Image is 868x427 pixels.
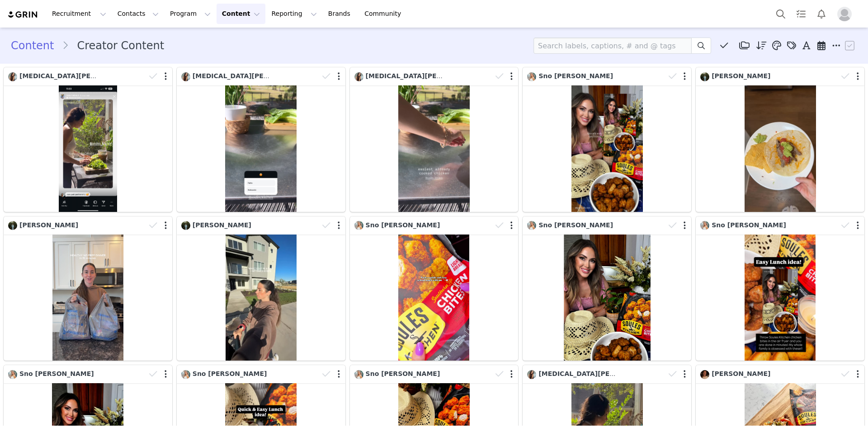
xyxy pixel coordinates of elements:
button: Search [771,4,791,24]
span: [PERSON_NAME] [19,221,78,229]
span: [MEDICAL_DATA][PERSON_NAME] [538,370,656,377]
a: Brands [323,4,359,24]
span: [MEDICAL_DATA][PERSON_NAME] [366,72,484,80]
button: Profile [832,7,861,21]
a: Content [11,38,62,54]
button: Program [165,4,216,24]
input: Search labels, captions, # and @ tags [533,38,692,54]
button: Recruitment [47,4,112,24]
img: 8781bff5-5a9f-4922-97e5-faa2c557228a.jpg [181,370,190,379]
span: Sno [PERSON_NAME] [366,221,440,229]
span: Sno [PERSON_NAME] [538,72,613,80]
img: 9ebf99e9-0444-4ddb-83df-e7b6f9731a3b--s.jpg [700,370,709,379]
img: 0811524d-8532-4632-b23c-5345d5a19db2.jpg [181,221,190,230]
img: 0811524d-8532-4632-b23c-5345d5a19db2.jpg [700,72,709,81]
span: Sno [PERSON_NAME] [19,370,94,377]
span: Sno [PERSON_NAME] [538,221,613,229]
button: Reporting [266,4,322,24]
span: Sno [PERSON_NAME] [366,370,440,377]
button: Content [217,4,266,24]
img: 0fa544b4-95da-4d84-b20f-bc1afc96bcfe--s.jpg [8,72,17,81]
span: [PERSON_NAME] [193,221,251,229]
button: Notifications [811,4,831,24]
img: 8781bff5-5a9f-4922-97e5-faa2c557228a.jpg [527,72,536,81]
img: 8781bff5-5a9f-4922-97e5-faa2c557228a.jpg [354,221,363,230]
img: grin logo [7,10,39,19]
img: placeholder-profile.jpg [837,7,852,21]
img: 0fa544b4-95da-4d84-b20f-bc1afc96bcfe--s.jpg [181,72,190,81]
img: 0fa544b4-95da-4d84-b20f-bc1afc96bcfe--s.jpg [354,72,363,81]
img: 8781bff5-5a9f-4922-97e5-faa2c557228a.jpg [8,370,17,379]
span: [PERSON_NAME] [712,72,770,80]
span: [MEDICAL_DATA][PERSON_NAME] [19,72,137,80]
span: [PERSON_NAME] [712,370,770,377]
span: [MEDICAL_DATA][PERSON_NAME] [193,72,311,80]
a: Community [359,4,410,24]
img: 0fa544b4-95da-4d84-b20f-bc1afc96bcfe--s.jpg [527,370,536,379]
img: 0811524d-8532-4632-b23c-5345d5a19db2.jpg [8,221,17,230]
span: Sno [PERSON_NAME] [193,370,267,377]
button: Contacts [112,4,164,24]
img: 8781bff5-5a9f-4922-97e5-faa2c557228a.jpg [700,221,709,230]
a: Tasks [791,4,811,24]
span: Sno [PERSON_NAME] [712,221,786,229]
img: 8781bff5-5a9f-4922-97e5-faa2c557228a.jpg [354,370,363,379]
img: 8781bff5-5a9f-4922-97e5-faa2c557228a.jpg [527,221,536,230]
